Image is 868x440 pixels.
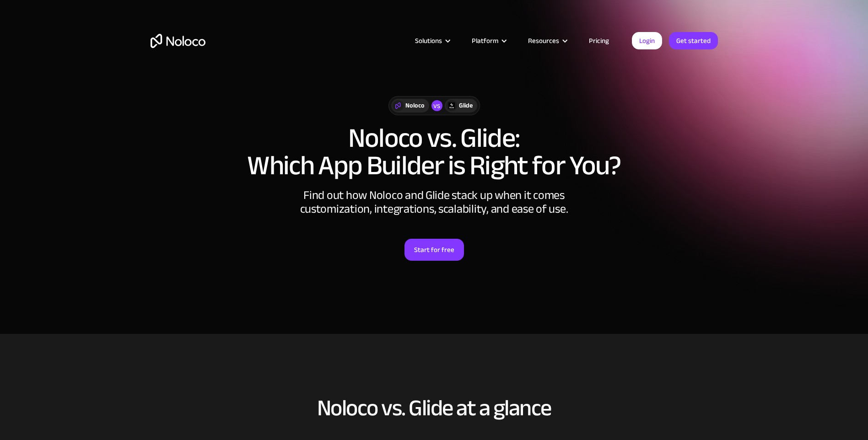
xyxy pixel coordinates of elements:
[431,100,442,111] div: vs
[151,34,205,48] a: home
[460,35,517,47] div: Platform
[459,101,473,111] div: Glide
[517,35,577,47] div: Resources
[405,101,425,111] div: Noloco
[415,35,442,47] div: Solutions
[472,35,498,47] div: Platform
[528,35,559,47] div: Resources
[404,239,464,261] a: Start for free
[404,35,460,47] div: Solutions
[297,188,571,216] div: Find out how Noloco and Glide stack up when it comes customization, integrations, scalability, an...
[669,32,718,49] a: Get started
[577,35,620,47] a: Pricing
[151,124,718,179] h1: Noloco vs. Glide: Which App Builder is Right for You?
[632,32,662,49] a: Login
[151,396,718,420] h2: Noloco vs. Glide at a glance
